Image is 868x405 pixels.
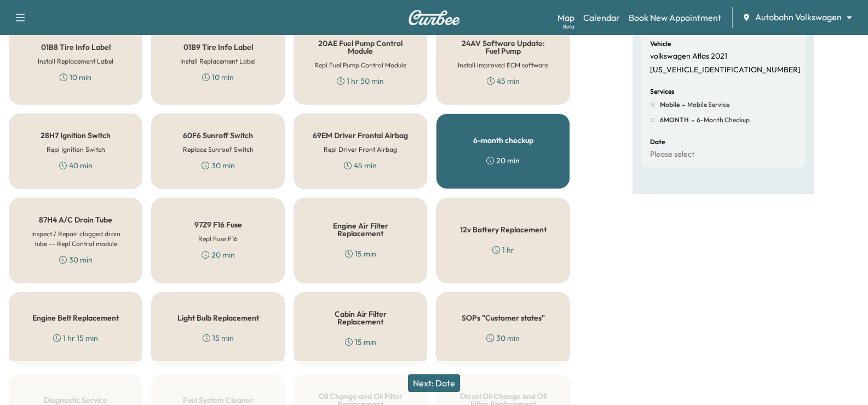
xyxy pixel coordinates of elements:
[345,248,376,259] div: 15 min
[408,374,460,392] button: Next: Date
[473,136,533,144] h5: 6-month checkup
[486,155,520,166] div: 20 min
[650,139,665,145] h6: Date
[345,336,376,347] div: 15 min
[47,145,105,155] h6: Repl Ignition Switch
[194,221,242,229] h5: 97Z9 F16 Fuse
[755,11,842,24] span: Autobahn Volkswagen
[583,11,620,24] a: Calendar
[313,132,408,139] h5: 69EM Driver Frontal Airbag
[487,76,520,87] div: 45 min
[557,11,574,24] a: MapBeta
[202,160,235,171] div: 30 min
[27,229,124,249] h6: Inspect / Repair clogged drain tube -- Repl Control module
[563,22,574,31] div: Beta
[486,333,520,344] div: 30 min
[660,100,680,109] span: Mobile
[198,234,238,244] h6: Repl Fuse F16
[344,160,377,171] div: 45 min
[492,244,514,255] div: 1 hr
[462,314,545,322] h5: SOPs "Customer states"
[183,43,253,51] h5: 01B9 Tire Info Label
[39,216,112,224] h5: 87H4 A/C Drain Tube
[650,41,671,47] h6: Vehicle
[41,132,111,139] h5: 28H7 Ignition Switch
[41,43,111,51] h5: 01B8 Tire Info Label
[203,333,234,344] div: 15 min
[680,99,685,110] span: -
[460,226,547,233] h5: 12v Battery Replacement
[59,254,93,265] div: 30 min
[180,56,256,66] h6: Install Replacement Label
[650,65,801,75] p: [US_VEHICLE_IDENTIFICATION_NUMBER]
[454,39,551,55] h5: 24AV Software Update: Fuel Pump
[183,145,254,155] h6: Replace Sunroof Switch
[183,132,253,139] h5: 60F6 Sunroff Switch
[650,88,674,95] h6: Services
[177,314,259,322] h5: Light Bulb Replacement
[650,150,694,159] p: Please select
[312,222,409,237] h5: Engine Air Filter Replacement
[202,72,234,83] div: 10 min
[53,333,98,344] div: 1 hr 15 min
[312,39,409,55] h5: 20AE Fuel Pump Control Module
[312,310,409,326] h5: Cabin Air Filter Replacement
[38,56,113,66] h6: Install Replacement Label
[314,60,406,70] h6: Repl Fuel Pump Control Module
[629,11,721,24] a: Book New Appointment
[689,115,694,126] span: -
[408,10,461,25] img: Curbee Logo
[337,76,384,87] div: 1 hr 50 min
[32,314,119,322] h5: Engine Belt Replacement
[59,160,93,171] div: 40 min
[458,60,548,70] h6: Install improved ECM software
[685,100,729,109] span: Mobile Service
[324,145,397,155] h6: Repl Driver Front Airbag
[650,52,727,61] p: volkswagen Atlas 2021
[660,116,689,124] span: 6MONTH
[202,249,235,260] div: 20 min
[694,116,750,124] span: 6-month checkup
[60,72,91,83] div: 10 min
